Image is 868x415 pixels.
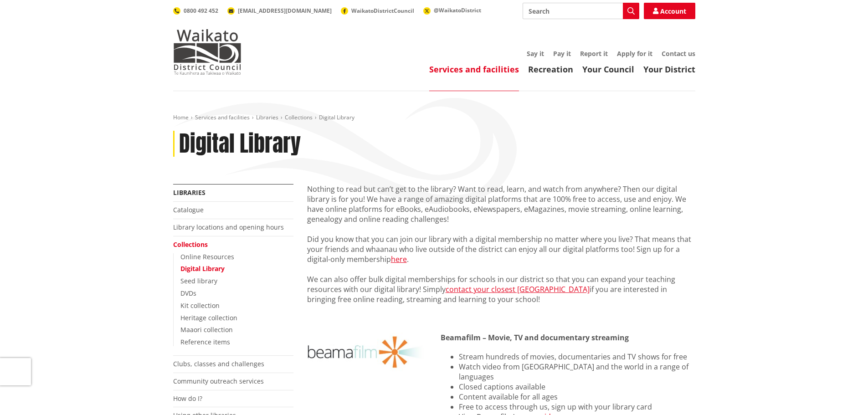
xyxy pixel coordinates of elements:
a: Recreation [528,64,573,75]
a: Collections [173,240,208,249]
a: Seed library [180,277,217,285]
a: Your Council [582,64,634,75]
span: 0800 492 452 [184,7,218,15]
a: Contact us [662,49,695,58]
a: here [391,254,407,264]
a: Online Resources [180,252,234,261]
a: How do I? [173,394,202,403]
span: WaikatoDistrictCouncil [351,7,414,15]
span: @WaikatoDistrict [434,6,481,14]
a: Catalogue [173,205,204,214]
a: Pay it [553,49,571,58]
p: We can also offer bulk digital memberships for schools in our district so that you can expand you... [307,274,695,304]
a: Your District [643,64,695,75]
a: Libraries [173,188,205,197]
a: 0800 492 452 [173,7,218,15]
a: Kit collection [180,301,220,310]
a: Services and facilities [429,64,519,75]
a: Services and facilities [195,113,250,121]
nav: breadcrumb [173,114,695,122]
a: Account [644,3,695,19]
img: Waikato District Council - Te Kaunihera aa Takiwaa o Waikato [173,29,241,75]
li: Watch video from [GEOGRAPHIC_DATA] and the world in a range of languages [459,362,695,382]
li: Stream hundreds of movies, documentaries and TV shows for free [459,352,695,362]
li: Content available for all ages [459,392,695,402]
a: WaikatoDistrictCouncil [341,7,414,15]
p: Did you know that you can join our library with a digital membership no matter where you live? Th... [307,234,695,264]
a: Heritage collection [180,313,237,322]
a: contact your closest [GEOGRAPHIC_DATA] [446,284,590,294]
input: Search input [523,3,639,19]
a: Report it [580,49,608,58]
p: Nothing to read but can’t get to the library? Want to read, learn, and watch from anywhere? Then ... [307,184,695,224]
a: DVDs [180,289,196,297]
a: Community outreach services [173,377,264,385]
a: Collections [285,113,313,121]
li: Free to access through us, sign up with your library card [459,402,695,412]
span: Digital Library [319,113,354,121]
a: Reference items [180,338,230,346]
img: beamafilm [307,333,427,372]
a: [EMAIL_ADDRESS][DOMAIN_NAME] [227,7,332,15]
a: Say it [527,49,544,58]
h1: Digital Library [179,131,301,157]
a: Clubs, classes and challenges [173,359,264,368]
a: Maaori collection [180,325,233,334]
a: Digital Library [180,264,225,273]
a: @WaikatoDistrict [423,6,481,14]
a: Libraries [256,113,278,121]
a: Home [173,113,189,121]
span: [EMAIL_ADDRESS][DOMAIN_NAME] [238,7,332,15]
a: Apply for it [617,49,652,58]
a: Library locations and opening hours [173,223,284,231]
li: Closed captions available [459,382,695,392]
strong: Beamafilm – Movie, TV and documentary streaming [441,333,629,343]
